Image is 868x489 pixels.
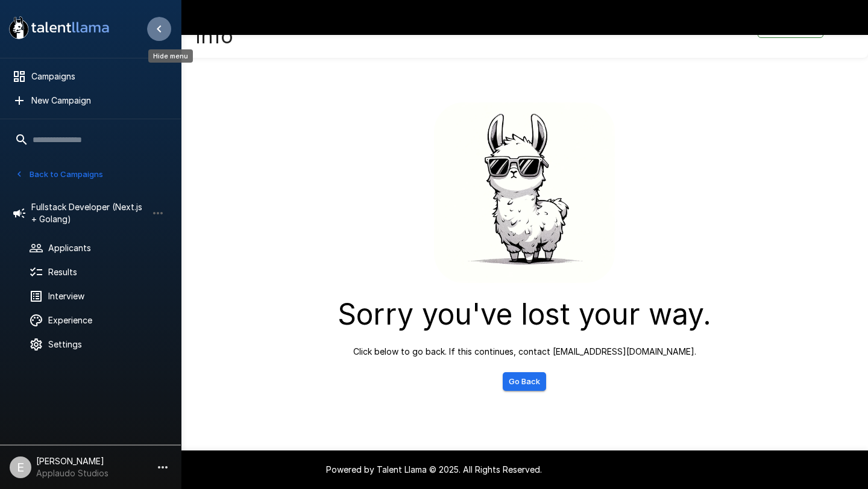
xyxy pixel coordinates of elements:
[338,297,711,331] h3: Sorry you've lost your way.
[353,346,696,358] p: Click below to go back. If this continues, contact [EMAIL_ADDRESS][DOMAIN_NAME].
[148,49,193,63] div: Hide menu
[434,102,615,283] img: Bouncer Llama
[503,372,546,391] a: Go Back
[195,23,407,49] h4: Info
[14,464,854,476] p: Powered by Talent Llama © 2025. All Rights Reserved.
